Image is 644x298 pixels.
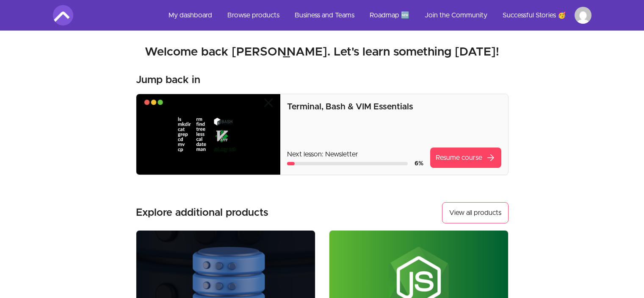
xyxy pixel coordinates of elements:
[136,206,268,220] h3: Explore additional products
[415,161,423,167] span: 6 %
[418,5,494,25] a: Join the Community
[136,94,281,175] img: Product image for Terminal, Bash & VIM Essentials
[288,5,361,25] a: Business and Teams
[162,5,591,25] nav: Main
[430,148,501,168] a: Resume coursearrow_forward
[287,101,501,113] p: Terminal, Bash & VIM Essentials
[496,5,573,25] a: Successful Stories 🥳
[575,7,591,24] img: Profile image for Stefan Savic
[162,5,219,25] a: My dashboard
[363,5,416,25] a: Roadmap 🆕
[486,153,496,163] span: arrow_forward
[287,162,407,165] div: Course progress
[442,202,509,223] a: View all products
[53,45,591,60] h2: Welcome back [PERSON_NAME]. Let's learn something [DATE]!
[221,5,286,25] a: Browse products
[287,149,423,159] p: Next lesson: Newsletter
[53,5,73,25] img: Amigoscode logo
[136,73,200,87] h3: Jump back in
